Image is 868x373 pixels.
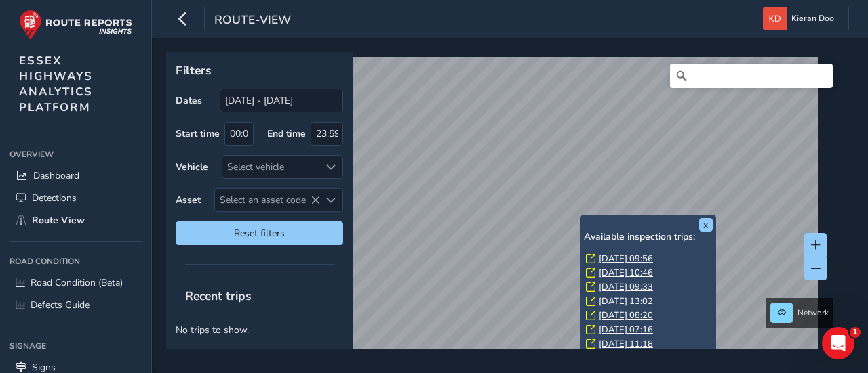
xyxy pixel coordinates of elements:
[599,281,653,293] a: [DATE] 09:33
[19,53,93,115] span: ESSEX HIGHWAYS ANALYTICS PLATFORM
[9,271,142,294] a: Road Condition (Beta)
[32,214,85,227] span: Route View
[599,338,653,350] a: [DATE] 11:18
[599,253,653,265] a: [DATE] 09:56
[176,62,343,79] p: Filters
[599,267,653,279] a: [DATE] 10:46
[584,232,713,243] h6: Available inspection trips:
[9,251,142,271] div: Road Condition
[850,327,861,338] span: 1
[215,189,320,211] span: Select an asset code
[599,309,653,322] a: [DATE] 08:20
[31,276,123,289] span: Road Condition (Beta)
[9,144,142,164] div: Overview
[599,295,653,307] a: [DATE] 13:02
[166,313,353,347] p: No trips to show.
[33,169,79,182] span: Dashboard
[19,9,132,40] img: rr logo
[31,299,90,311] span: Defects Guide
[176,194,201,206] label: Asset
[599,324,653,336] a: [DATE] 07:16
[32,192,77,204] span: Detections
[176,94,202,107] label: Dates
[822,327,854,359] iframe: Intercom live chat
[9,336,142,356] div: Signage
[320,189,342,211] div: Select an asset code
[9,294,142,316] a: Defects Guide
[699,218,713,232] button: x
[763,7,839,30] button: Kieran Doo
[9,164,142,187] a: Dashboard
[214,12,291,30] span: route-view
[176,278,261,313] span: Recent trips
[171,57,818,365] canvas: Map
[791,7,834,30] span: Kieran Doo
[176,160,208,173] label: Vehicle
[186,227,333,240] span: Reset filters
[267,127,306,140] label: End time
[176,127,220,140] label: Start time
[670,64,833,88] input: Search
[222,156,320,178] div: Select vehicle
[176,221,343,245] button: Reset filters
[797,307,829,318] span: Network
[9,187,142,209] a: Detections
[9,209,142,232] a: Route View
[763,7,787,30] img: diamond-layout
